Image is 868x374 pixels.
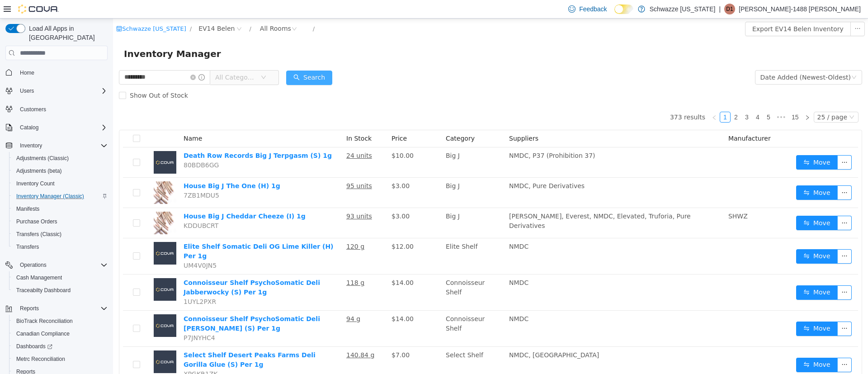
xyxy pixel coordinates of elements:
[85,56,92,62] i: icon: info-circle
[20,69,34,76] span: Home
[724,267,739,281] button: icon: ellipsis
[13,166,108,176] span: Adjustments (beta)
[16,343,52,350] span: Dashboards
[20,87,34,95] span: Users
[2,66,111,79] button: Home
[396,297,415,304] span: NMDC
[607,93,618,104] li: 1
[41,223,63,246] img: Elite Shelf Somatic Deli OG Lime Killer (H) Per 1g placeholder
[16,67,38,78] a: Home
[278,164,297,171] span: $3.00
[278,333,297,340] span: $7.00
[9,315,111,327] button: BioTrack Reconciliation
[41,133,63,155] img: Death Row Records Big J Terpgasm (S) 1g placeholder
[71,260,207,277] a: Connoisseur Shelf PsychoSomatic Deli Jabberwocky (S) Per 1g
[614,5,633,14] input: Dark Mode
[71,173,106,180] span: 7ZB1MDU5
[85,5,122,15] span: EV14 Belen
[71,243,104,251] span: UM4V0JN5
[618,93,628,104] li: 2
[16,205,39,213] span: Manifests
[9,165,111,177] button: Adjustments (beta)
[16,330,70,337] span: Canadian Compliance
[9,241,111,253] button: Transfers
[396,164,472,171] span: NMDC, Pure Derivatives
[726,4,733,14] span: D1
[614,14,615,14] span: Dark Mode
[736,96,741,102] i: icon: down
[278,116,294,123] span: Price
[13,191,88,202] a: Inventory Manager (Classic)
[333,116,362,123] span: Category
[147,3,178,17] div: All Rooms
[615,116,658,123] span: Manufacturer
[16,155,69,162] span: Adjustments (Classic)
[683,167,725,181] button: icon: swapMove
[629,94,639,104] a: 3
[3,7,73,14] a: icon: shopSchwazze [US_STATE]
[615,194,635,201] span: SHWZ
[329,159,392,189] td: Big J
[13,73,79,80] span: Show Out of Stock
[13,241,42,252] a: Transfers
[16,260,108,270] span: Operations
[20,305,39,312] span: Reports
[233,194,259,201] u: 93 units
[16,274,62,281] span: Cash Management
[13,166,66,176] a: Adjustments (beta)
[661,93,675,104] li: Next 5 Pages
[41,193,63,216] img: House Big J Cheddar Cheeze (I) 1g hero shot
[596,93,607,104] li: Previous Page
[71,143,106,150] span: 80BDB6GG
[77,7,79,14] span: /
[71,279,103,287] span: 1UYL2PXR
[9,177,111,190] button: Inventory Count
[724,4,735,14] div: Denise-1488 Zamora
[396,194,578,211] span: [PERSON_NAME], Everest, NMDC, Elevated, Truforia, Pure Derivatives
[396,133,482,141] span: NMDC, P37 (Prohibition 37)
[2,139,111,152] button: Inventory
[16,122,42,133] button: Catalog
[724,197,739,212] button: icon: ellipsis
[233,333,261,340] u: 140.84 g
[683,339,725,354] button: icon: swapMove
[71,352,104,359] span: XPGKR1ZK
[724,231,739,245] button: icon: ellipsis
[16,287,71,294] span: Traceabilty Dashboard
[20,261,47,269] span: Operations
[676,94,689,104] a: 15
[683,267,725,281] button: icon: swapMove
[102,54,143,63] span: All Categories
[136,7,138,14] span: /
[278,224,301,232] span: $12.00
[692,96,697,102] i: icon: right
[13,328,73,339] a: Canadian Compliance
[71,333,203,350] a: Select Shelf Desert Peaks Farms Deli Gorilla Glue (S) Per 1g
[13,229,65,240] a: Transfers (Classic)
[16,140,46,151] button: Inventory
[13,354,69,365] a: Metrc Reconciliation
[724,167,739,181] button: icon: ellipsis
[16,218,57,225] span: Purchase Orders
[13,272,66,283] a: Cash Management
[13,341,108,352] span: Dashboards
[233,164,259,171] u: 95 units
[278,133,301,141] span: $10.00
[16,355,65,363] span: Metrc Reconciliation
[607,94,617,104] a: 1
[13,354,108,365] span: Metrc Reconciliation
[3,7,9,13] i: icon: shop
[13,285,108,296] span: Traceabilty Dashboard
[9,353,111,365] button: Metrc Reconciliation
[661,93,675,104] span: •••
[9,284,111,297] button: Traceabilty Dashboard
[71,133,219,141] a: Death Row Records Big J Terpgasm (S) 1g
[71,204,105,211] span: KDDUBCRT
[396,333,486,340] span: NMDC, [GEOGRAPHIC_DATA]
[647,52,738,66] div: Date Added (Newest-Oldest)
[651,94,660,104] a: 5
[20,124,38,131] span: Catalog
[13,178,58,189] a: Inventory Count
[16,167,62,175] span: Adjustments (beta)
[724,137,739,151] button: icon: ellipsis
